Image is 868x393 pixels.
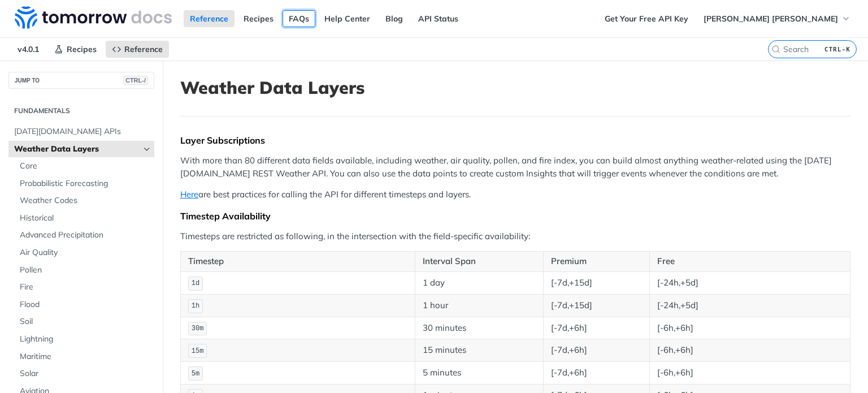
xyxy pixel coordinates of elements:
[192,302,199,310] span: 1h
[20,368,151,379] span: Solar
[415,339,543,362] td: 15 minutes
[123,76,148,85] span: CTRL-/
[543,271,649,294] td: [-7d,+15d]
[14,192,154,209] a: Weather Codes
[697,10,857,27] button: [PERSON_NAME] [PERSON_NAME]
[192,370,199,378] span: 5m
[142,145,151,154] button: Hide subpages for Weather Data Layers
[20,247,151,258] span: Air Quality
[14,296,154,313] a: Flood
[192,279,199,287] span: 1d
[822,44,853,55] kbd: CTRL-K
[180,135,850,146] div: Layer Subscriptions
[649,317,850,339] td: [-6h,+6h]
[20,161,151,172] span: Core
[543,252,649,272] th: Premium
[184,10,235,27] a: Reference
[649,294,850,317] td: [-24h,+5d]
[543,339,649,362] td: [-7d,+6h]
[14,158,154,175] a: Core
[192,347,204,355] span: 15m
[14,175,154,192] a: Probabilistic Forecasting
[649,339,850,362] td: [-6h,+6h]
[180,210,850,222] div: Timestep Availability
[704,14,838,24] span: [PERSON_NAME] [PERSON_NAME]
[20,334,151,345] span: Lightning
[20,178,151,189] span: Probabilistic Forecasting
[180,189,198,200] a: Here
[11,41,45,58] span: v4.0.1
[20,316,151,327] span: Soil
[14,210,154,227] a: Historical
[180,188,850,201] p: are best practices for calling the API for different timesteps and layers.
[15,6,172,29] img: Tomorrow.io Weather API Docs
[20,213,151,224] span: Historical
[415,252,543,272] th: Interval Span
[20,195,151,206] span: Weather Codes
[14,279,154,296] a: Fire
[649,252,850,272] th: Free
[14,331,154,348] a: Lightning
[20,299,151,310] span: Flood
[20,282,151,293] span: Fire
[180,154,850,180] p: With more than 80 different data fields available, including weather, air quality, pollen, and fi...
[771,45,780,54] svg: Search
[14,144,140,155] span: Weather Data Layers
[20,230,151,241] span: Advanced Precipitation
[124,44,163,54] span: Reference
[20,265,151,276] span: Pollen
[14,348,154,365] a: Maritime
[649,362,850,385] td: [-6h,+6h]
[543,294,649,317] td: [-7d,+15d]
[14,365,154,382] a: Solar
[67,44,97,54] span: Recipes
[14,313,154,330] a: Soil
[192,325,204,332] span: 30m
[543,317,649,339] td: [-7d,+6h]
[415,317,543,339] td: 30 minutes
[180,230,850,243] p: Timesteps are restricted as following, in the intersection with the field-specific availability:
[318,10,376,27] a: Help Center
[412,10,465,27] a: API Status
[14,227,154,244] a: Advanced Precipitation
[415,362,543,385] td: 5 minutes
[14,244,154,261] a: Air Quality
[543,362,649,385] td: [-7d,+6h]
[8,106,154,116] h2: Fundamentals
[379,10,409,27] a: Blog
[8,72,154,89] button: JUMP TOCTRL-/
[48,41,103,58] a: Recipes
[20,351,151,362] span: Maritime
[415,294,543,317] td: 1 hour
[237,10,280,27] a: Recipes
[181,252,415,272] th: Timestep
[8,123,154,140] a: [DATE][DOMAIN_NAME] APIs
[14,126,151,137] span: [DATE][DOMAIN_NAME] APIs
[8,141,154,158] a: Weather Data LayersHide subpages for Weather Data Layers
[106,41,169,58] a: Reference
[180,77,850,98] h1: Weather Data Layers
[415,271,543,294] td: 1 day
[14,262,154,279] a: Pollen
[649,271,850,294] td: [-24h,+5d]
[598,10,695,27] a: Get Your Free API Key
[283,10,315,27] a: FAQs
